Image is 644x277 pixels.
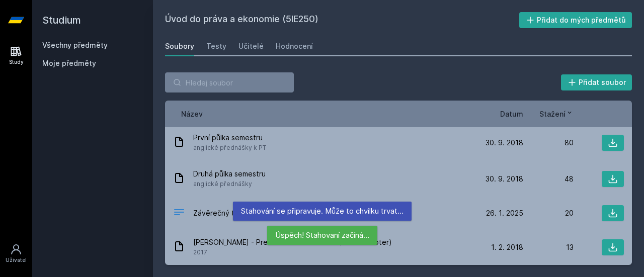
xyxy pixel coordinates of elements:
span: Stažení [539,109,566,119]
div: Testy [206,41,226,51]
a: Učitelé [238,36,264,56]
span: [PERSON_NAME] - Prezentace + Učebnice (Ulen + Cooter) [193,237,392,247]
span: Závěrečný test 2024.docx [193,208,284,218]
div: DOCX [173,206,185,221]
div: 48 [523,174,574,184]
div: Soubory [165,41,194,51]
div: 13 [523,242,574,252]
div: 80 [523,138,574,148]
a: Uživatel [2,238,30,269]
span: První půlka semestru [193,133,266,143]
button: Stažení [539,109,574,119]
div: Úspěch! Stahovaní začíná… [267,226,377,245]
span: Moje předměty [42,58,96,68]
a: Study [2,40,30,71]
div: Stahování se připravuje. Může to chvilku trvat… [233,202,412,221]
input: Hledej soubor [165,72,294,93]
button: Přidat do mých předmětů [519,12,632,28]
div: Učitelé [238,41,264,51]
span: Druhá půlka semestru [193,169,266,179]
button: Datum [500,109,523,119]
a: Hodnocení [276,36,313,56]
span: 2017 [193,247,392,257]
button: Název [181,109,203,119]
div: Uživatel [6,256,27,264]
span: 1. 2. 2018 [491,242,523,252]
a: Testy [206,36,226,56]
span: 30. 9. 2018 [486,174,523,184]
span: 30. 9. 2018 [486,138,523,148]
span: 26. 1. 2025 [486,208,523,218]
span: anglické přednášky [193,179,266,189]
button: Přidat soubor [561,74,632,90]
span: anglické přednášky k PT [193,143,266,153]
div: Hodnocení [276,41,313,51]
a: Všechny předměty [42,41,108,49]
div: 20 [523,208,574,218]
h2: Úvod do práva a ekonomie (5IE250) [165,12,519,28]
a: Soubory [165,36,194,56]
div: Study [9,58,24,66]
